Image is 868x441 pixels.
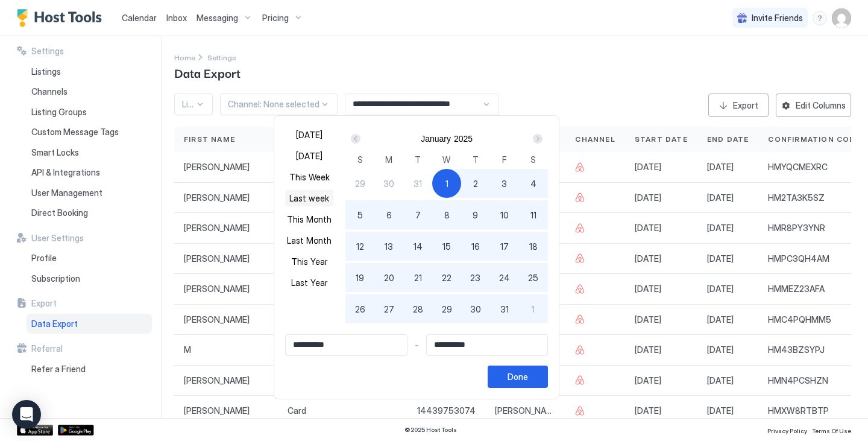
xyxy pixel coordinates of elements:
[374,169,403,198] button: 30
[473,153,479,166] span: T
[500,240,509,253] span: 17
[374,200,403,229] button: 6
[432,232,461,261] button: 15
[528,271,538,284] span: 25
[348,132,365,146] button: Prev
[285,169,333,185] button: This Week
[403,169,432,198] button: 31
[427,335,548,355] input: Input Field
[374,232,403,261] button: 13
[384,271,394,284] span: 20
[500,209,509,221] span: 10
[442,240,451,253] span: 15
[285,127,333,143] button: [DATE]
[384,303,394,316] span: 27
[432,169,461,198] button: 1
[519,232,548,261] button: 18
[502,177,507,190] span: 3
[285,274,333,291] button: Last Year
[286,335,407,355] input: Input Field
[285,190,333,206] button: Last week
[345,169,374,198] button: 29
[285,148,333,164] button: [DATE]
[403,200,432,229] button: 7
[490,294,519,323] button: 31
[519,169,548,198] button: 4
[442,153,450,166] span: W
[488,366,548,388] button: Done
[415,209,421,221] span: 7
[473,209,478,221] span: 9
[345,263,374,292] button: 19
[461,232,490,261] button: 16
[500,303,509,316] span: 31
[461,169,490,198] button: 2
[519,200,548,229] button: 11
[508,370,528,383] div: Done
[415,153,421,166] span: T
[490,232,519,261] button: 17
[502,153,507,166] span: F
[442,271,451,284] span: 22
[414,240,423,253] span: 14
[12,400,41,429] div: Open Intercom Messenger
[285,211,333,227] button: This Month
[454,134,473,144] button: 2025
[529,132,545,146] button: Next
[490,200,519,229] button: 10
[530,153,536,166] span: S
[530,209,536,221] span: 11
[470,271,480,284] span: 23
[385,240,393,253] span: 13
[355,177,365,190] span: 29
[490,263,519,292] button: 24
[357,209,363,221] span: 5
[345,232,374,261] button: 12
[355,303,365,316] span: 26
[442,303,452,316] span: 29
[432,263,461,292] button: 22
[403,294,432,323] button: 28
[470,303,481,316] span: 30
[529,240,538,253] span: 18
[519,263,548,292] button: 25
[374,263,403,292] button: 20
[383,177,394,190] span: 30
[285,253,333,270] button: This Year
[385,153,392,166] span: M
[473,177,478,190] span: 2
[461,263,490,292] button: 23
[386,209,392,221] span: 6
[285,232,333,249] button: Last Month
[403,263,432,292] button: 21
[421,134,451,144] button: January
[445,177,448,190] span: 1
[519,294,548,323] button: 1
[432,294,461,323] button: 29
[357,153,363,166] span: S
[461,200,490,229] button: 9
[444,209,450,221] span: 8
[415,340,419,351] span: -
[471,240,480,253] span: 16
[356,240,364,253] span: 12
[413,303,423,316] span: 28
[345,294,374,323] button: 26
[530,177,536,190] span: 4
[499,271,510,284] span: 24
[374,294,403,323] button: 27
[345,200,374,229] button: 5
[490,169,519,198] button: 3
[432,200,461,229] button: 8
[414,271,422,284] span: 21
[403,232,432,261] button: 14
[414,177,422,190] span: 31
[532,303,535,316] span: 1
[356,271,364,284] span: 19
[461,294,490,323] button: 30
